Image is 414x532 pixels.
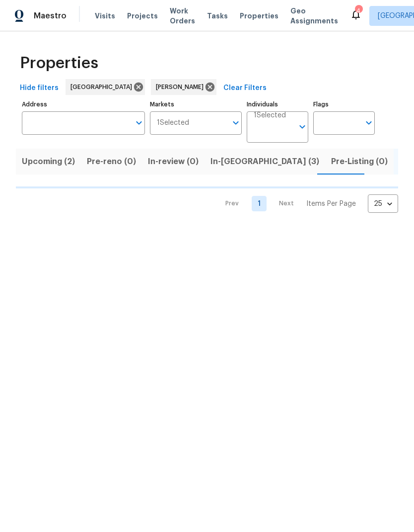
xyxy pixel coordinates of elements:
label: Markets [150,101,242,107]
span: Upcoming (2) [22,155,75,169]
p: Items Per Page [306,199,356,209]
span: [PERSON_NAME] [156,82,207,92]
span: In-review (0) [148,155,199,169]
span: Clear Filters [223,82,267,94]
span: Maestro [34,11,67,21]
span: Projects [127,11,158,21]
button: Open [295,120,309,134]
div: 25 [368,191,398,217]
span: 1 Selected [254,111,286,120]
span: Visits [95,11,115,21]
span: Pre-Listing (0) [331,155,388,169]
span: Geo Assignments [290,6,338,26]
button: Clear Filters [219,79,271,97]
div: [GEOGRAPHIC_DATA] [66,79,145,95]
span: 1 Selected [157,119,189,127]
button: Open [132,116,146,130]
label: Flags [313,101,375,107]
span: Tasks [207,12,228,19]
div: 4 [355,6,362,16]
span: In-[GEOGRAPHIC_DATA] (3) [210,155,319,169]
button: Hide filters [16,79,63,97]
label: Address [22,101,145,107]
span: Properties [240,11,278,21]
nav: Pagination Navigation [216,194,398,213]
span: Pre-reno (0) [87,155,136,169]
span: Hide filters [20,82,59,94]
label: Individuals [247,101,308,107]
a: Goto page 1 [252,196,267,211]
button: Open [229,116,243,130]
div: [PERSON_NAME] [151,79,216,95]
span: [GEOGRAPHIC_DATA] [70,82,136,92]
span: Work Orders [170,6,195,26]
span: Properties [20,58,98,68]
button: Open [362,116,376,130]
